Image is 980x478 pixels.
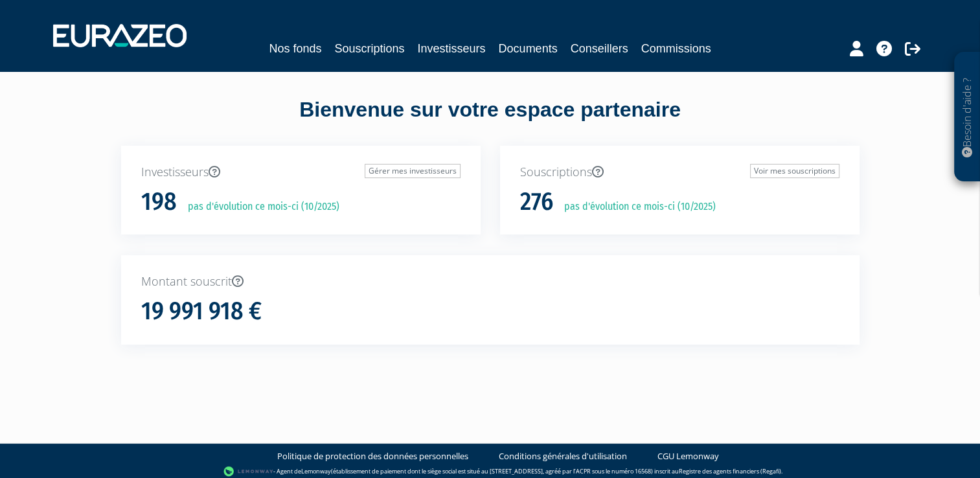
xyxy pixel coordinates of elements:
a: Commissions [641,40,711,58]
a: Registre des agents financiers (Regafi) [679,466,781,475]
img: 1732889491-logotype_eurazeo_blanc_rvb.png [53,24,187,47]
a: Nos fonds [269,40,321,58]
p: Investisseurs [141,164,461,181]
p: pas d'évolution ce mois-ci (10/2025) [555,199,716,214]
div: Bienvenue sur votre espace partenaire [111,95,869,146]
p: Montant souscrit [141,273,839,290]
p: Souscriptions [520,164,839,181]
a: Investisseurs [417,40,485,58]
a: Gérer mes investisseurs [365,164,461,178]
a: Voir mes souscriptions [750,164,839,178]
img: logo-lemonway.png [223,465,273,478]
p: pas d'évolution ce mois-ci (10/2025) [179,199,339,214]
p: Besoin d'aide ? [960,59,975,176]
a: Conseillers [571,40,628,58]
a: CGU Lemonway [657,450,719,462]
a: Politique de protection des données personnelles [277,450,468,462]
h1: 276 [520,188,553,216]
a: Souscriptions [334,40,404,58]
a: Conditions générales d'utilisation [499,450,627,462]
h1: 198 [141,188,177,216]
div: - Agent de (établissement de paiement dont le siège social est situé au [STREET_ADDRESS], agréé p... [13,465,967,478]
a: Lemonway [301,466,331,475]
a: Documents [499,40,558,58]
h1: 19 991 918 € [141,298,262,325]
